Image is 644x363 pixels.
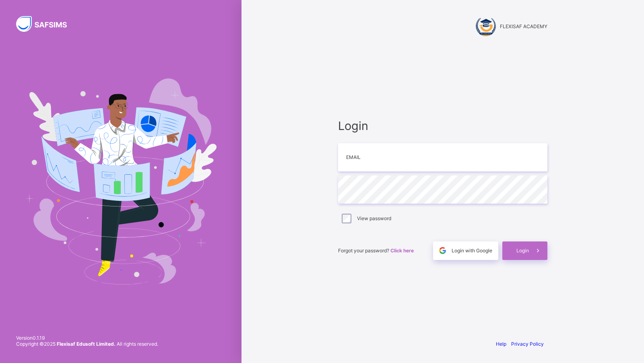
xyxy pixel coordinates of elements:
[390,248,414,254] a: Click here
[516,248,529,254] span: Login
[438,246,447,255] img: google.396cfc9801f0270233282035f929180a.svg
[511,341,544,347] a: Privacy Policy
[57,341,116,347] strong: Flexisaf Edusoft Limited.
[16,341,158,347] span: Copyright © 2025 All rights reserved.
[25,78,217,285] img: Hero Image
[16,16,76,32] img: SAFSIMS Logo
[357,215,391,221] label: View password
[338,248,414,254] span: Forgot your password?
[338,119,547,133] span: Login
[452,248,492,254] span: Login with Google
[500,23,547,29] span: FLEXISAF ACADEMY
[16,335,158,341] span: Version 0.1.19
[496,341,506,347] a: Help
